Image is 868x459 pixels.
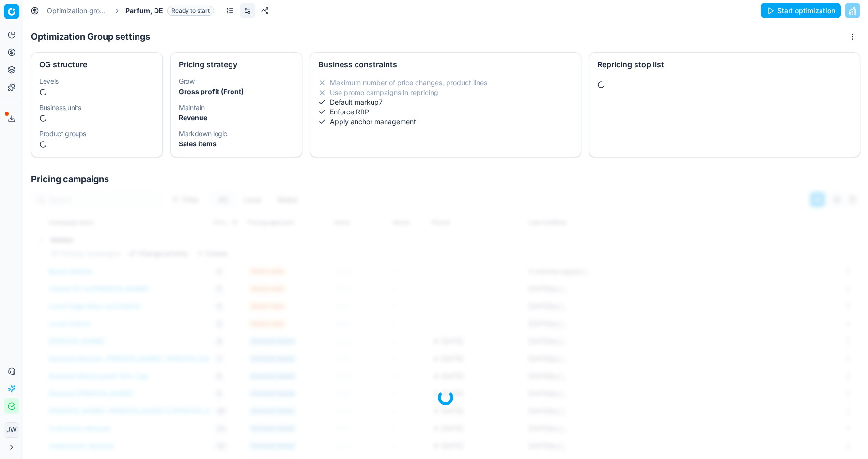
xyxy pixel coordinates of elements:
[39,61,155,68] div: OG structure
[179,140,217,148] strong: Sales items
[761,3,841,18] button: Start optimization
[125,6,163,16] span: Parfum, DE
[318,88,573,97] li: Use promo campaigns in repricing
[39,130,155,137] dt: Product groups
[318,78,573,88] li: Maximum number of price changes, product lines
[318,107,573,117] li: Enforce RRP
[318,117,573,127] li: Apply anchor management
[4,423,19,437] span: JW
[179,130,294,137] dt: Markdown logic
[31,30,150,44] h1: Optimization Group settings
[39,104,155,111] dt: Business units
[47,6,109,16] a: Optimization groups
[179,61,294,68] div: Pricing strategy
[47,6,214,16] nav: breadcrumb
[125,6,214,16] span: Parfum, DEReady to start
[179,87,244,95] strong: Gross profit (Front)
[318,61,573,68] div: Business constraints
[597,61,852,68] div: Repricing stop list
[23,173,868,186] h1: Pricing campaigns
[39,78,155,85] dt: Levels
[318,97,573,107] li: Default markup 7
[4,422,19,438] button: JW
[179,78,294,85] dt: Grow
[179,113,207,122] strong: Revenue
[179,104,294,111] dt: Maintain
[167,6,214,16] span: Ready to start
